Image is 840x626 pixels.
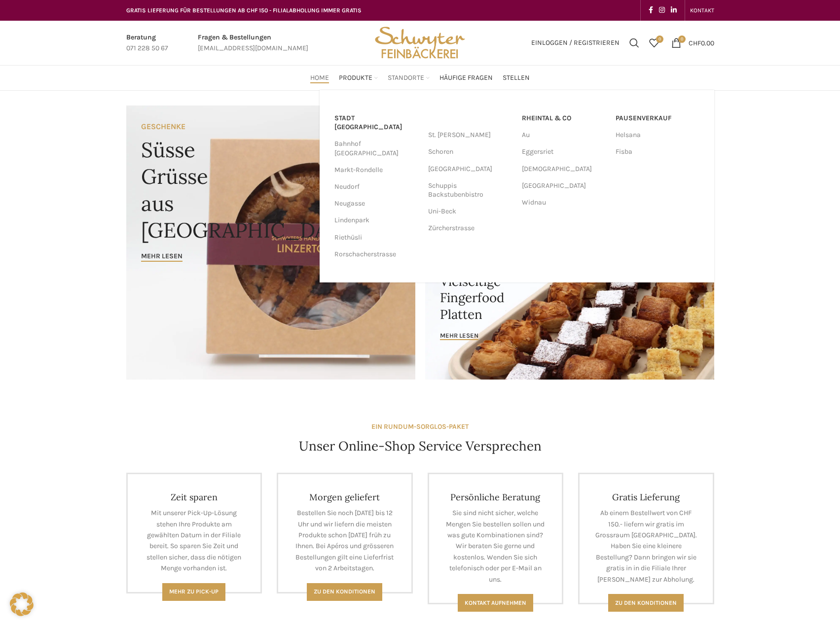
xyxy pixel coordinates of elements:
span: Kontakt aufnehmen [465,599,526,606]
h4: Persönliche Beratung [444,491,548,503]
bdi: 0.00 [689,38,714,47]
a: Uni-Beck [428,203,512,220]
a: Zürcherstrasse [428,220,512,237]
a: Schoren [428,143,512,160]
span: CHF [689,38,701,47]
a: Stadt [GEOGRAPHIC_DATA] [334,110,418,136]
a: Kontakt aufnehmen [458,594,533,612]
a: Linkedin social link [668,3,680,17]
span: Stellen [503,73,530,83]
div: Meine Wunschliste [644,33,664,53]
p: Ab einem Bestellwert von CHF 150.- liefern wir gratis im Grossraum [GEOGRAPHIC_DATA]. Haben Sie e... [594,508,698,585]
img: Bäckerei Schwyter [371,21,468,65]
a: Au [522,127,606,143]
a: Suchen [624,33,644,53]
span: Häufige Fragen [439,73,493,83]
div: Main navigation [121,68,719,88]
a: Schuppis Backstubenbistro [428,177,512,203]
a: Rorschacherstrasse [334,246,418,263]
p: Sie sind nicht sicher, welche Mengen Sie bestellen sollen und was gute Kombinationen sind? Wir be... [444,508,548,585]
a: RHEINTAL & CO [522,110,606,127]
h4: Unser Online-Shop Service Versprechen [299,437,542,455]
a: Stellen [503,68,530,88]
a: Infobox link [198,32,308,54]
span: Mehr zu Pick-Up [169,588,219,595]
a: 0 CHF0.00 [666,33,719,53]
span: Zu den Konditionen [314,588,375,595]
a: Standorte [388,68,430,88]
a: Produkte [339,68,378,88]
a: Instagram social link [656,3,668,17]
a: Facebook social link [646,3,656,17]
a: Lindenpark [334,212,418,229]
p: Mit unserer Pick-Up-Lösung stehen Ihre Produkte am gewählten Datum in der Filiale bereit. So spar... [143,508,246,574]
a: Infobox link [126,32,168,54]
a: Häufige Fragen [439,68,493,88]
a: Fisba [616,143,699,160]
a: Pausenverkauf [616,110,699,127]
a: Riethüsli [334,229,418,246]
a: Helsana [616,127,699,143]
a: Bahnhof [GEOGRAPHIC_DATA] [334,136,418,161]
a: Site logo [371,38,468,46]
span: Home [310,73,329,83]
a: Eggersriet [522,143,606,160]
span: GRATIS LIEFERUNG FÜR BESTELLUNGEN AB CHF 150 - FILIALABHOLUNG IMMER GRATIS [126,7,362,14]
span: Produkte [339,73,372,83]
span: 0 [656,35,663,43]
strong: EIN RUNDUM-SORGLOS-PAKET [371,422,469,431]
a: Mehr zu Pick-Up [162,583,225,601]
a: KONTAKT [690,0,714,20]
h4: Morgen geliefert [293,491,397,503]
a: Markt-Rondelle [334,162,418,178]
a: Banner link [425,242,714,380]
span: Zu den konditionen [615,599,677,606]
a: [GEOGRAPHIC_DATA] [428,161,512,177]
a: Banner link [126,105,415,380]
a: 0 [644,33,664,53]
a: [DEMOGRAPHIC_DATA] [522,161,606,177]
a: Neudorf [334,178,418,195]
h4: Zeit sparen [143,491,246,503]
span: KONTAKT [690,7,714,14]
p: Bestellen Sie noch [DATE] bis 12 Uhr und wir liefern die meisten Produkte schon [DATE] früh zu Ih... [293,508,397,574]
div: Secondary navigation [685,0,719,20]
span: Standorte [388,73,424,83]
a: Widnau [522,194,606,211]
a: [GEOGRAPHIC_DATA] [522,177,606,194]
span: 0 [678,35,686,43]
h4: Gratis Lieferung [594,491,698,503]
a: Zu den konditionen [608,594,684,612]
a: Home [310,68,329,88]
span: Einloggen / Registrieren [531,39,620,46]
a: Einloggen / Registrieren [526,33,624,53]
a: St. [PERSON_NAME] [428,127,512,143]
a: Neugasse [334,195,418,212]
a: Zu den Konditionen [307,583,382,601]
